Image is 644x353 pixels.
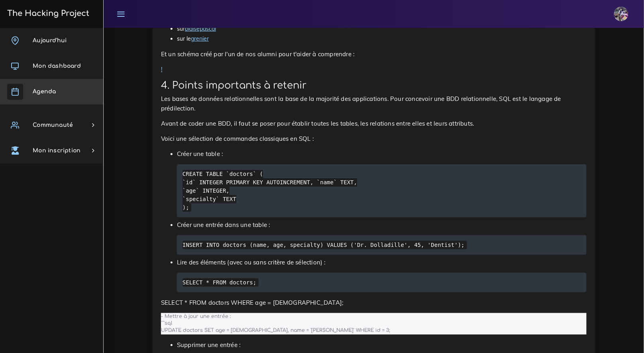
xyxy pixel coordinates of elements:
[614,7,628,21] img: eg54bupqcshyolnhdacp.jpg
[161,134,587,144] p: Voici une sélection de commandes classiques en SQL :
[161,65,162,73] a: !
[177,24,587,34] li: sur
[185,25,216,32] a: blaisepascal
[33,37,67,43] span: Aujourd'hui
[177,220,587,230] p: Créer une entrée dans une table :
[177,258,587,267] p: Lire des éléments (avec ou sans critère de sélection) :
[161,313,392,335] code: - Mettre à jour une entrée : ```sql UPDATE doctors SET age = [DEMOGRAPHIC_DATA], name = '[PERSON_...
[161,298,587,308] p: SELECT * FROM doctors WHERE age = [DEMOGRAPHIC_DATA];
[161,49,587,59] p: Et un schéma créé par l'un de nos alumni pour t'aider à comprendre :
[177,149,587,159] p: Créer une table :
[183,241,467,250] code: INSERT INTO doctors (name, age, specialty) VALUES ('Dr. Dolladille', 45, 'Dentist');
[33,122,73,128] span: Communauté
[161,119,587,128] p: Avant de coder une BDD, il faut se poser pour établir toutes les tables, les relations entre elle...
[33,63,81,69] span: Mon dashboard
[183,278,259,287] code: SELECT * FROM doctors;
[33,89,56,95] span: Agenda
[177,340,587,350] p: Supprimer une entrée :
[191,35,209,42] a: grenier
[177,34,587,44] li: sur le
[161,94,587,113] p: Les bases de données relationnelles sont la base de la majorité des applications. Pour concevoir ...
[33,148,80,154] span: Mon inscription
[5,9,89,18] h3: The Hacking Project
[183,170,357,212] code: CREATE TABLE `doctors` ( `id` INTEGER PRIMARY KEY AUTOINCREMENT, `name` TEXT, `age` INTEGER, `spe...
[161,80,587,91] h2: 4. Points importants à retenir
